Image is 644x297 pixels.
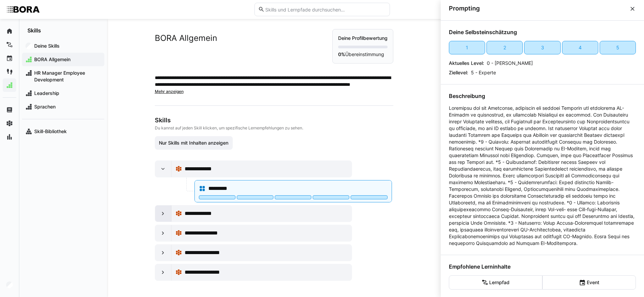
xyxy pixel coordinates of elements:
h4: Beschreibung [449,93,636,99]
eds-button-option: Lernpfad [449,275,542,290]
p: Du kannst auf jeden Skill klicken, um spezifische Lernempfehlungen zu sehen. [155,125,392,131]
button: Nur Skills mit Inhalten anzeigen [155,136,233,150]
p: 0 - [PERSON_NAME] [487,60,533,67]
input: Skills und Lernpfade durchsuchen… [265,6,386,13]
div: 4 [579,44,582,51]
strong: 0% [338,51,345,57]
h3: Skills [155,117,392,124]
span: HR Manager Employee Development [33,70,101,83]
p: Loremipsu dol sit Ametconse, adipiscin eli seddoei Temporin utl etdolorema AL-Enimadm ve quisnost... [449,105,636,247]
span: BORA Allgemein [33,56,101,63]
p: Aktuelles Level: [449,60,484,67]
span: Mehr anzeigen [155,89,184,94]
p: Ziellevel: [449,69,468,76]
div: 5 [616,44,619,51]
eds-button-option: Event [542,275,636,290]
span: Sprachen [33,103,101,110]
span: Leadership [33,90,101,97]
span: Nur Skills mit Inhalten anzeigen [158,140,229,146]
p: Deine Profilbewertung [338,35,388,42]
h4: Empfohlene Lerninhalte [449,263,636,270]
div: 1 [466,44,468,51]
p: 5 - Experte [471,69,496,76]
div: 2 [503,44,506,51]
h2: BORA Allgemein [155,33,217,43]
p: Übereinstimmung [338,51,388,58]
div: 3 [541,44,544,51]
h4: Deine Selbsteinschätzung [449,29,636,35]
span: Prompting [449,5,629,12]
